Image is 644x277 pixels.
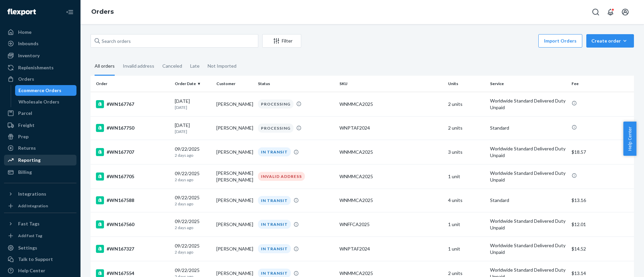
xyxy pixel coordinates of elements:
[18,191,46,197] div: Integrations
[18,267,45,274] div: Help Center
[96,124,169,132] div: #WN167750
[91,76,172,92] th: Order
[569,140,634,164] td: $18.57
[4,50,76,61] a: Inventory
[339,125,443,131] div: WNPTAF2024
[18,40,39,47] div: Inbounds
[339,173,443,180] div: WNMMCA2025
[258,99,293,109] div: PROCESSING
[175,177,211,183] p: 2 days ago
[4,62,76,73] a: Replenishments
[123,57,154,75] div: Invalid address
[258,220,291,229] div: IN TRANSIT
[258,196,291,205] div: IN TRANSIT
[4,265,76,276] a: Help Center
[258,172,305,181] div: INVALID ADDRESS
[4,189,76,199] button: Integrations
[538,34,582,48] button: Import Orders
[18,203,48,209] div: Add Integration
[490,145,566,159] p: Worldwide Standard Delivered Duty Unpaid
[18,87,61,94] div: Ecommerce Orders
[7,9,36,15] img: Flexport logo
[18,157,41,163] div: Reporting
[591,38,629,44] div: Create order
[4,143,76,153] a: Returns
[445,76,487,92] th: Units
[214,212,255,236] td: [PERSON_NAME]
[214,140,255,164] td: [PERSON_NAME]
[18,29,32,36] div: Home
[4,232,76,240] a: Add Fast Tag
[4,27,76,38] a: Home
[175,201,211,207] p: 2 days ago
[445,92,487,116] td: 2 units
[96,196,169,204] div: #WN167588
[190,57,200,75] div: Late
[214,236,255,261] td: [PERSON_NAME]
[216,81,253,86] div: Customer
[175,194,211,207] div: 09/22/2025
[15,96,77,107] a: Wholesale Orders
[175,152,211,158] p: 2 days ago
[214,189,255,212] td: [PERSON_NAME]
[255,76,337,92] th: Status
[175,98,211,110] div: [DATE]
[18,133,29,140] div: Prep
[490,197,566,204] p: Standard
[339,197,443,204] div: WNMMCA2025
[4,74,76,84] a: Orders
[18,110,32,117] div: Parcel
[487,76,569,92] th: Service
[623,122,636,156] button: Help Center
[18,220,40,227] div: Fast Tags
[4,167,76,178] a: Billing
[86,2,119,22] ol: breadcrumbs
[4,131,76,142] a: Prep
[445,236,487,261] td: 1 unit
[18,52,40,59] div: Inventory
[91,8,114,15] a: Orders
[175,225,211,230] p: 2 days ago
[490,125,566,131] p: Standard
[18,145,36,151] div: Returns
[339,270,443,277] div: WNMMCA2025
[18,169,32,176] div: Billing
[91,34,258,48] input: Search orders
[214,116,255,140] td: [PERSON_NAME]
[4,38,76,49] a: Inbounds
[339,149,443,155] div: WNMMCA2025
[569,212,634,236] td: $12.01
[589,5,602,19] button: Open Search Box
[490,170,566,183] p: Worldwide Standard Delivered Duty Unpaid
[18,64,54,71] div: Replenishments
[339,221,443,228] div: WNFFCA2025
[96,148,169,156] div: #WN167707
[4,202,76,210] a: Add Integration
[18,245,37,251] div: Settings
[18,122,35,129] div: Freight
[175,122,211,134] div: [DATE]
[490,242,566,256] p: Worldwide Standard Delivered Duty Unpaid
[262,34,301,48] button: Filter
[569,189,634,212] td: $13.16
[18,76,34,82] div: Orders
[445,189,487,212] td: 4 units
[619,5,632,19] button: Open account menu
[339,246,443,252] div: WNPTAF2024
[258,244,291,253] div: IN TRANSIT
[175,249,211,255] p: 2 days ago
[258,124,293,133] div: PROCESSING
[258,147,291,156] div: IN TRANSIT
[214,164,255,189] td: [PERSON_NAME] [PERSON_NAME]
[263,38,301,44] div: Filter
[4,218,76,229] button: Fast Tags
[18,233,42,238] div: Add Fast Tag
[445,164,487,189] td: 1 unit
[96,172,169,181] div: #WN167705
[95,57,115,76] div: All orders
[96,245,169,253] div: #WN167327
[18,256,53,263] div: Talk to Support
[490,218,566,231] p: Worldwide Standard Delivered Duty Unpaid
[4,108,76,119] a: Parcel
